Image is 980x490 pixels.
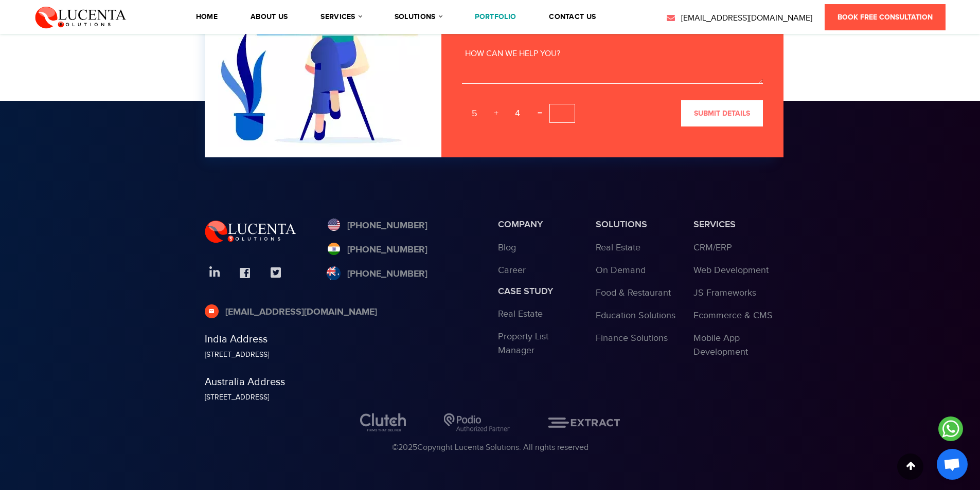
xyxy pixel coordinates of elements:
[395,13,442,21] a: solutions
[937,449,968,480] div: Open chat
[498,331,548,356] a: Property List Manager
[693,333,748,357] a: Mobile App Development
[327,219,427,233] a: [PHONE_NUMBER]
[205,350,483,360] div: [STREET_ADDRESS]
[825,4,946,30] a: Book Free Consultation
[360,413,406,431] img: Clutch
[327,243,427,257] a: [PHONE_NUMBER]
[205,392,483,403] div: [STREET_ADDRESS]
[475,13,516,21] a: portfolio
[694,109,750,118] span: submit details
[596,310,675,321] a: Education Solutions
[498,219,580,230] h3: Company
[251,13,288,21] a: About Us
[205,376,483,388] h5: Australia Address
[693,310,773,321] a: Ecommerce & CMS
[681,100,763,126] button: submit details
[444,413,510,431] img: Podio
[532,105,547,121] span: =
[327,267,427,281] a: [PHONE_NUMBER]
[205,305,377,319] a: [EMAIL_ADDRESS][DOMAIN_NAME]
[596,333,668,343] a: Finance Solutions
[398,443,417,452] span: 2025
[693,287,756,298] a: JS Frameworks
[596,287,671,298] a: Food & Restaurant
[498,265,526,276] a: Career
[35,5,127,29] img: Lucenta Solutions
[196,13,218,21] a: Home
[693,242,732,253] a: CRM/ERP
[666,12,812,25] a: [EMAIL_ADDRESS][DOMAIN_NAME]
[596,219,678,230] h3: Solutions
[205,442,776,454] div: © Copyright Lucenta Solutions. All rights reserved
[498,286,580,297] h3: Case study
[320,13,361,21] a: services
[596,242,640,253] a: Real Estate
[490,105,503,121] span: +
[498,242,516,253] a: Blog
[596,265,646,276] a: On Demand
[205,333,483,346] h5: India Address
[693,265,769,276] a: Web Development
[548,418,620,428] img: EXTRACT
[549,13,596,21] a: contact us
[838,13,933,22] span: Book Free Consultation
[693,219,776,230] h3: services
[205,219,296,243] img: Lucenta Solutions
[498,308,543,319] a: Real Estate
